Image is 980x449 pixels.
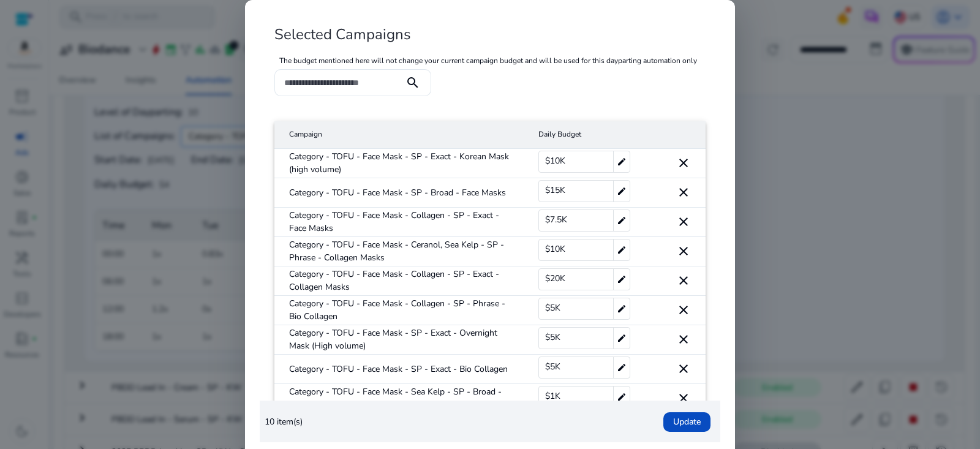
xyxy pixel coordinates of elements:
[676,214,691,229] mat-icon: close
[274,266,529,296] mat-cell: Category - TOFU - Face Mask - Collagen - SP - Exact - Collagen Masks
[676,244,691,258] mat-icon: close
[545,387,560,406] span: $1K
[545,240,565,259] span: $10K
[663,412,710,432] button: Update
[545,152,565,171] span: $10K
[274,355,529,384] mat-cell: Category - TOFU - Face Mask - SP - Exact - Bio Collagen
[676,273,691,288] mat-icon: close
[274,208,529,237] mat-cell: Category - TOFU - Face Mask - Collagen - SP - Exact - Face Masks
[676,303,691,317] mat-icon: close
[398,75,428,90] mat-icon: search
[613,181,630,202] mat-icon: edit
[545,270,565,289] span: $20K
[613,387,630,407] mat-icon: edit
[676,332,691,347] mat-icon: close
[613,357,630,378] mat-icon: edit
[545,299,560,318] span: $5K
[274,384,529,413] mat-cell: Category - TOFU - Face Mask - Sea Kelp - SP - Broad - Skincare for Sensitive Skin
[274,56,706,66] p: The budget mentioned here will not change your current campaign budget and will be used for this ...
[545,358,560,377] span: $5K
[545,211,567,230] span: $7.5K
[260,15,426,51] h4: Selected Campaigns
[613,269,630,290] mat-icon: edit
[529,121,642,149] mat-header-cell: Daily Budget
[545,181,565,200] span: $15K
[274,121,529,149] mat-header-cell: Campaign
[676,391,691,406] mat-icon: close
[265,415,303,428] p: 10 item(s)
[676,185,691,200] mat-icon: close
[274,296,529,325] mat-cell: Category - TOFU - Face Mask - Collagen - SP - Phrase - Bio Collagen
[676,156,691,170] mat-icon: close
[676,361,691,376] mat-icon: close
[613,151,630,172] mat-icon: edit
[274,178,529,208] mat-cell: Category - TOFU - Face Mask - SP - Broad - Face Masks
[613,210,630,231] mat-icon: edit
[274,237,529,266] mat-cell: Category - TOFU - Face Mask - Ceranol, Sea Kelp - SP - Phrase - Collagen Masks
[613,298,630,319] mat-icon: edit
[545,328,560,347] span: $5K
[613,240,630,260] mat-icon: edit
[274,325,529,355] mat-cell: Category - TOFU - Face Mask - SP - Exact - Overnight Mask (High volume)
[613,328,630,349] mat-icon: edit
[274,149,529,178] mat-cell: Category - TOFU - Face Mask - SP - Exact - Korean Mask (high volume)
[673,415,701,428] span: Update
